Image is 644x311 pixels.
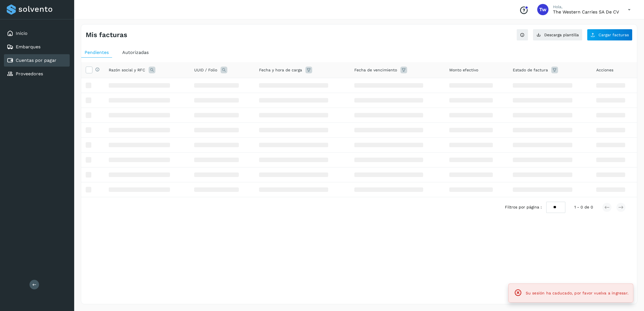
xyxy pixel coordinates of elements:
span: Fecha de vencimiento [354,67,397,73]
span: Descarga plantilla [544,33,579,37]
h4: Mis facturas [86,31,127,39]
span: 1 - 0 de 0 [574,204,593,210]
p: The western carries SA de CV [553,9,619,15]
a: Embarques [16,44,40,49]
span: Acciones [596,67,613,73]
span: Monto efectivo [449,67,478,73]
span: Filtros por página : [505,204,542,210]
span: Estado de factura [513,67,548,73]
button: Cargar facturas [587,29,632,41]
span: Cargar facturas [598,33,629,37]
span: Fecha y hora de carga [259,67,302,73]
p: Hola, [553,4,619,9]
a: Cuentas por pagar [16,58,56,63]
span: Autorizadas [122,50,149,55]
div: Proveedores [4,68,70,80]
span: Pendientes [85,50,109,55]
button: Descarga plantilla [533,29,582,41]
div: Inicio [4,27,70,40]
span: UUID / Folio [194,67,217,73]
div: Embarques [4,41,70,53]
a: Inicio [16,31,28,36]
a: Proveedores [16,71,43,76]
span: Razón social y RFC [109,67,145,73]
div: Cuentas por pagar [4,54,70,67]
span: Su sesión ha caducado, por favor vuelva a ingresar. [526,291,629,295]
